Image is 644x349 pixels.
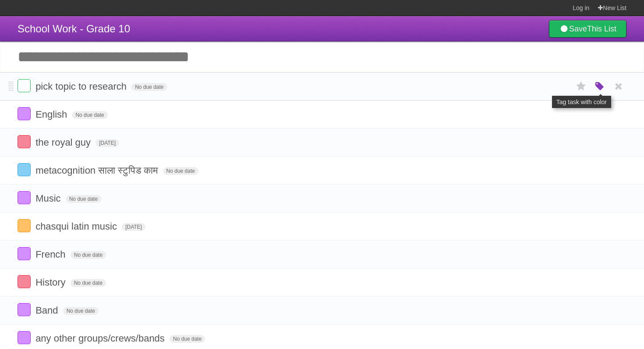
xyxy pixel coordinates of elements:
[18,275,31,288] label: Done
[35,193,63,204] span: Music
[18,331,31,344] label: Done
[35,277,67,288] span: History
[18,135,31,148] label: Done
[35,221,119,232] span: chasqui latin music
[35,165,160,176] span: metacognition साला स्टुपिड काम
[71,251,106,259] span: No due date
[549,20,626,38] a: SaveThis List
[18,23,130,35] span: School Work - Grade 10
[18,219,31,232] label: Done
[35,81,129,92] span: pick topic to research
[18,247,31,260] label: Done
[18,79,31,92] label: Done
[18,303,31,316] label: Done
[66,195,101,203] span: No due date
[63,307,99,315] span: No due date
[71,279,106,287] span: No due date
[18,191,31,204] label: Done
[131,83,167,91] span: No due date
[35,333,167,344] span: any other groups/crews/bands
[35,305,60,316] span: Band
[18,107,31,120] label: Done
[35,249,67,260] span: French
[170,335,205,343] span: No due date
[35,109,69,120] span: English
[122,223,145,231] span: [DATE]
[72,111,107,119] span: No due date
[163,167,198,175] span: No due date
[587,24,616,33] b: This List
[573,79,590,94] label: Star task
[35,137,93,148] span: the royal guy
[18,163,31,176] label: Done
[96,139,119,147] span: [DATE]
